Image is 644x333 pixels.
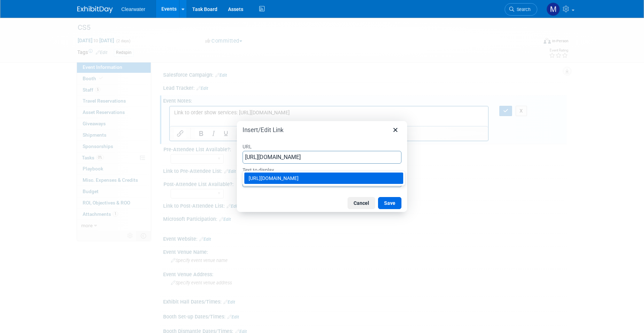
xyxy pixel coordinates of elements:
[243,126,284,134] h1: Insert/Edit Link
[4,3,315,10] body: Rich Text Area. Press ALT-0 for help.
[244,173,403,184] div: https://alliance-exposition.boomerecommerce.com/home/4324/EventHome
[378,197,401,209] button: Save
[546,2,560,16] img: Monica Pastor
[389,124,401,136] button: Close
[4,3,314,10] p: Link to order show services: [URL][DOMAIN_NAME]
[348,197,375,209] button: Cancel
[77,6,113,13] img: ExhibitDay
[505,3,537,16] a: Search
[249,174,400,182] div: [URL][DOMAIN_NAME]
[243,142,401,151] label: URL
[243,165,401,174] label: Text to display
[121,6,145,12] span: Clearwater
[237,121,407,212] div: Insert/Edit Link
[514,7,531,12] span: Search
